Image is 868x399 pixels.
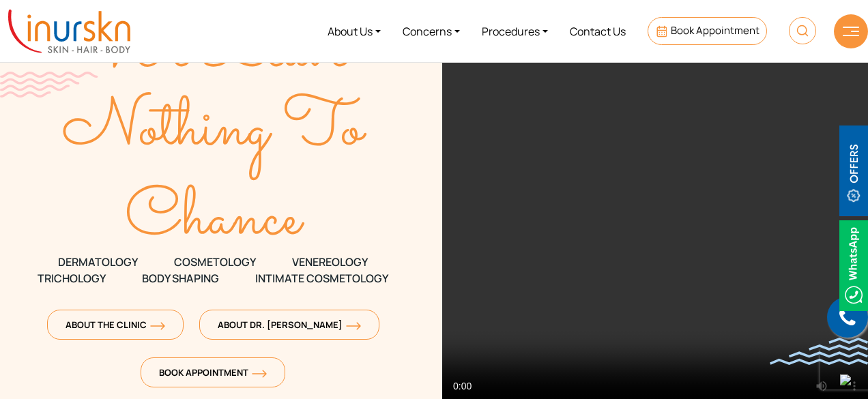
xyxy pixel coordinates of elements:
a: Procedures [471,5,559,57]
span: VENEREOLOGY [292,254,368,270]
span: COSMETOLOGY [174,254,256,270]
img: hamLine.svg [843,27,859,36]
text: Chance [125,170,305,270]
a: Concerns [392,5,471,57]
a: About Dr. [PERSON_NAME]orange-arrow [199,310,379,340]
img: bluewave [770,338,868,365]
text: Nothing To [62,80,368,181]
img: orange-arrow [346,322,361,330]
span: TRICHOLOGY [38,270,106,286]
a: Contact Us [559,5,637,57]
a: Book Appointment [648,17,767,45]
img: orange-arrow [252,370,267,378]
span: Book Appointment [671,23,759,38]
a: Whatsappicon [839,256,868,271]
img: orange-arrow [150,322,165,330]
span: Book Appointment [159,366,267,379]
span: DERMATOLOGY [58,254,138,270]
img: Whatsappicon [839,220,868,311]
img: offerBt [839,125,868,216]
span: Intimate Cosmetology [255,270,388,286]
a: About The Clinicorange-arrow [47,310,184,340]
img: HeaderSearch [789,17,816,44]
span: About Dr. [PERSON_NAME] [218,319,361,331]
img: inurskn-logo [8,10,130,53]
a: Book Appointmentorange-arrow [141,357,285,387]
a: About Us [317,5,392,57]
span: About The Clinic [66,319,165,331]
span: Body Shaping [142,270,219,286]
img: up-blue-arrow.svg [840,374,851,385]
